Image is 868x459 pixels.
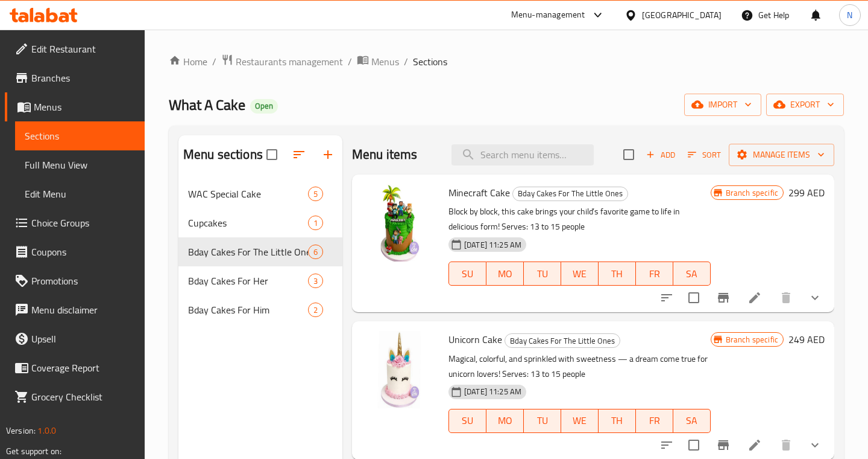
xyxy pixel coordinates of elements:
p: Magical, colorful, and sprinkled with sweetness — a dream come true for unicorn lovers! Serves: 1... [448,351,711,382]
div: WAC Special Cake5 [178,179,342,208]
div: WAC Special Cake [188,187,308,201]
div: items [308,245,323,259]
div: items [308,216,323,230]
div: Bday Cakes For Her3 [178,266,342,295]
a: Edit Menu [15,179,145,208]
span: Sort items [680,146,729,164]
img: Minecraft Cake [362,184,439,262]
input: search [451,144,594,165]
svg: Show Choices [808,438,822,452]
button: import [684,94,761,116]
span: FR [641,412,668,429]
button: MO [486,409,524,433]
span: Menu disclaimer [31,303,135,317]
button: delete [772,283,800,312]
a: Coverage Report [5,353,145,382]
a: Menu disclaimer [5,295,145,324]
span: Unicorn Cake [448,330,502,348]
span: Manage items [738,147,825,162]
div: Open [250,99,278,114]
li: / [212,54,216,69]
div: Bday Cakes For The Little Ones6 [178,237,342,266]
span: Add item [641,146,680,164]
button: TH [599,409,636,433]
h2: Menu items [352,146,418,164]
span: Get support on: [6,443,61,459]
a: Home [169,54,207,69]
button: WE [561,262,599,286]
span: Restaurants management [236,54,343,69]
button: Add section [313,140,342,169]
h2: Menu sections [183,146,263,164]
button: Add [641,146,680,164]
div: items [308,303,323,317]
h6: 299 AED [788,184,825,201]
a: Grocery Checklist [5,382,145,411]
a: Restaurants management [221,54,343,69]
span: Bday Cakes For Her [188,274,308,288]
span: SA [678,265,706,283]
button: sort-choices [652,283,681,312]
span: Coupons [31,245,135,259]
li: / [348,54,352,69]
span: 5 [309,188,322,200]
span: Bday Cakes For Him [188,303,308,317]
span: TH [603,412,631,429]
button: Manage items [729,144,834,166]
span: Version: [6,423,36,438]
button: FR [636,262,673,286]
div: Bday Cakes For Him2 [178,295,342,324]
h6: 249 AED [788,331,825,348]
button: Branch-specific-item [709,283,738,312]
button: show more [800,283,829,312]
a: Menus [357,54,399,69]
span: Menus [371,54,399,69]
button: TH [599,262,636,286]
span: WE [566,265,594,283]
span: Open [250,101,278,111]
div: Bday Cakes For The Little Ones [188,245,308,259]
span: TU [529,265,556,283]
a: Edit menu item [747,438,762,452]
span: Branch specific [721,334,783,345]
span: Bday Cakes For The Little Ones [505,334,620,348]
span: Choice Groups [31,216,135,230]
button: SA [673,262,711,286]
span: Select to update [681,432,706,458]
span: 1 [309,217,322,229]
span: 6 [309,246,322,258]
a: Sections [15,121,145,150]
span: SA [678,412,706,429]
button: SU [448,409,486,433]
span: MO [491,412,519,429]
button: MO [486,262,524,286]
span: Full Menu View [25,158,135,172]
span: Cupcakes [188,216,308,230]
button: WE [561,409,599,433]
span: Edit Restaurant [31,42,135,56]
span: 2 [309,304,322,316]
li: / [404,54,408,69]
a: Full Menu View [15,150,145,179]
span: Select to update [681,285,706,310]
button: SA [673,409,711,433]
span: Grocery Checklist [31,390,135,404]
svg: Show Choices [808,290,822,305]
span: SU [454,265,482,283]
span: N [847,8,852,22]
span: Bday Cakes For The Little Ones [513,187,627,201]
div: items [308,187,323,201]
button: SU [448,262,486,286]
span: Sections [413,54,447,69]
div: Cupcakes1 [178,208,342,237]
span: Minecraft Cake [448,184,510,202]
span: Coverage Report [31,361,135,375]
a: Edit menu item [747,290,762,305]
span: Select section [616,142,641,167]
img: Unicorn Cake [362,331,439,408]
button: FR [636,409,673,433]
div: items [308,274,323,288]
span: Upsell [31,332,135,346]
span: Sort [688,148,721,162]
